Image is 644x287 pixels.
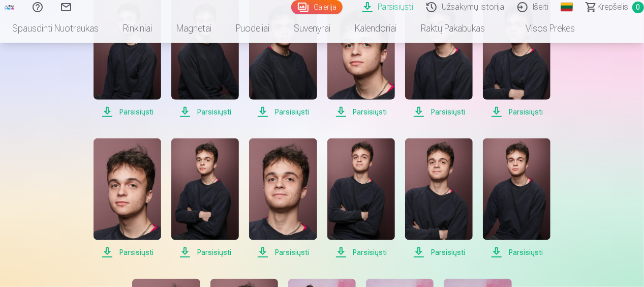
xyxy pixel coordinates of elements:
a: Puodeliai [224,14,282,43]
a: Rinkiniai [111,14,164,43]
span: Parsisiųsti [405,106,473,118]
a: Raktų pakabukas [409,14,497,43]
span: 0 [632,2,644,13]
a: Parsisiųsti [94,138,161,259]
span: Parsisiųsti [327,246,395,259]
span: Parsisiųsti [327,106,395,118]
span: Parsisiųsti [249,246,317,259]
img: /fa5 [4,4,15,10]
a: Parsisiųsti [249,138,317,259]
a: Parsisiųsti [405,138,473,259]
a: Parsisiųsti [327,138,395,259]
span: Parsisiųsti [483,246,550,259]
a: Parsisiųsti [483,138,550,259]
span: Parsisiųsti [94,106,161,118]
span: Parsisiųsti [94,246,161,259]
span: Parsisiųsti [249,106,317,118]
a: Magnetai [164,14,224,43]
a: Suvenyrai [282,14,343,43]
a: Visos prekės [497,14,587,43]
span: Parsisiųsti [171,246,239,259]
span: Parsisiųsti [405,246,473,259]
span: Parsisiųsti [483,106,550,118]
a: Kalendoriai [343,14,409,43]
span: Krepšelis [597,1,628,13]
span: Parsisiųsti [171,106,239,118]
a: Parsisiųsti [171,138,239,259]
